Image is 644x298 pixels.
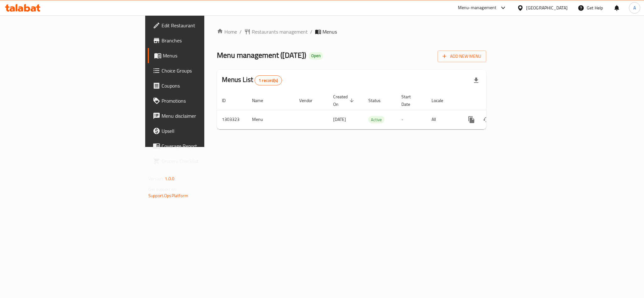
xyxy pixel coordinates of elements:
[368,116,384,123] span: Active
[148,48,253,63] a: Menus
[148,192,188,200] a: Support.OpsPlatform
[396,110,427,129] td: -
[217,28,486,35] nav: breadcrumb
[148,108,253,123] a: Menu disclaimer
[633,4,636,11] span: A
[322,28,337,35] span: Menus
[309,53,323,58] span: Open
[244,28,308,35] a: Restaurants management
[469,73,484,88] div: Export file
[479,112,494,127] button: Change Status
[162,157,248,165] span: Grocery Checklist
[222,97,234,104] span: ID
[252,97,271,104] span: Name
[148,175,164,183] span: Version:
[247,110,294,129] td: Menu
[148,18,253,33] a: Edit Restaurant
[148,138,253,154] a: Coverage Report
[459,91,529,110] th: Actions
[162,127,248,135] span: Upsell
[163,52,248,59] span: Menus
[148,185,177,193] span: Get support on:
[526,4,568,11] div: [GEOGRAPHIC_DATA]
[148,93,253,108] a: Promotions
[432,97,451,104] span: Locale
[464,112,479,127] button: more
[162,37,248,44] span: Branches
[252,28,308,35] span: Restaurants management
[148,78,253,93] a: Coupons
[443,52,481,60] span: Add New Menu
[162,22,248,29] span: Edit Restaurant
[148,154,253,169] a: Grocery Checklist
[217,48,306,62] span: Menu management ( [DATE] )
[299,97,321,104] span: Vendor
[368,97,389,104] span: Status
[310,28,312,35] li: /
[255,75,282,85] div: Total records count
[458,4,497,12] div: Menu-management
[217,91,529,129] table: enhanced table
[162,67,248,74] span: Choice Groups
[148,63,253,78] a: Choice Groups
[162,112,248,120] span: Menu disclaimer
[333,93,356,108] span: Created On
[255,78,282,84] span: 1 record(s)
[222,75,282,85] h2: Menus List
[401,93,419,108] span: Start Date
[162,82,248,89] span: Coupons
[165,175,174,183] span: 1.0.0
[162,97,248,105] span: Promotions
[148,33,253,48] a: Branches
[427,110,459,129] td: All
[162,142,248,150] span: Coverage Report
[438,51,486,62] button: Add New Menu
[148,123,253,138] a: Upsell
[309,52,323,60] div: Open
[333,115,346,123] span: [DATE]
